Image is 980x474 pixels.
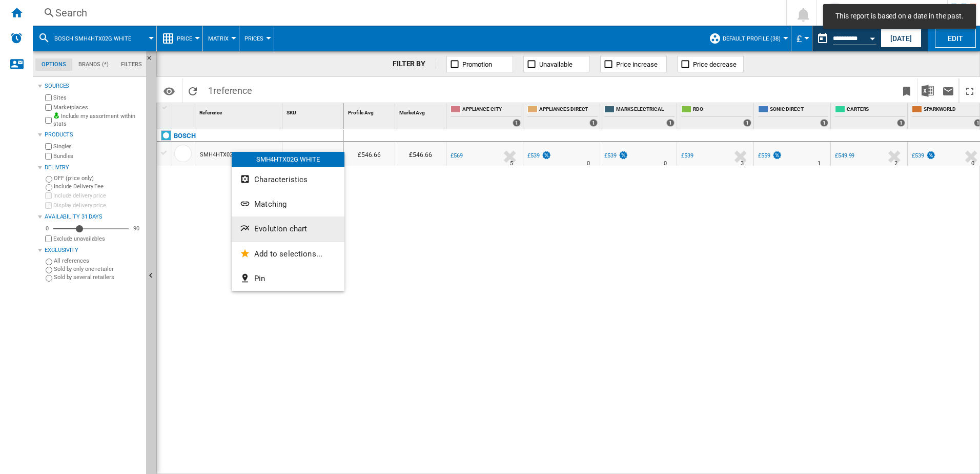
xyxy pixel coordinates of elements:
span: Matching [254,200,287,209]
span: This report is based on a date in the past. [832,11,967,22]
span: Add to selections... [254,249,322,259]
button: Pin... [232,266,344,291]
button: Evolution chart [232,216,344,241]
button: Characteristics [232,167,344,192]
button: Add to selections... [232,242,344,266]
span: Pin [254,274,265,283]
span: Evolution chart [254,224,307,233]
button: Matching [232,192,344,216]
div: SMH4HTX02G WHITE [232,152,344,167]
span: Characteristics [254,175,308,184]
